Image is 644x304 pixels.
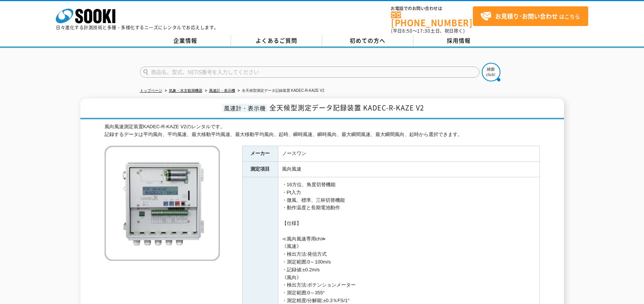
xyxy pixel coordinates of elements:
a: 気象・水文観測機器 [169,88,202,93]
img: 全天候型測定データ記録装置 KADEC-R-KAZE V2 [105,146,220,261]
span: お電話でのお問い合わせは [391,6,473,11]
input: 商品名、型式、NETIS番号を入力してください [140,67,480,78]
span: 風速計・表示機 [222,104,267,112]
li: 全天候型測定データ記録装置 KADEC-R-KAZE V2 [236,87,324,95]
span: はこちら [480,11,580,22]
strong: お見積り･お問い合わせ [495,12,558,20]
a: [PHONE_NUMBER] [391,12,473,27]
td: 風向風速 [278,162,539,177]
a: よくあるご質問 [231,35,322,46]
a: 風速計・表示機 [209,88,235,93]
td: ノースワン [278,146,539,162]
a: 初めての方へ [322,35,413,46]
span: 全天候型測定データ記録装置 KADEC-R-KAZE V2 [269,103,424,113]
a: お見積り･お問い合わせはこちら [473,6,588,26]
span: 17:30 [417,28,430,34]
th: 測定項目 [242,162,278,177]
span: 初めての方へ [350,36,385,45]
p: 日々進化する計測技術と多種・多様化するニーズにレンタルでお応えします。 [56,25,219,30]
a: 採用情報 [413,35,504,46]
img: btn_search.png [482,63,500,81]
a: トップページ [140,88,162,93]
div: 風向風速測定装置KADEC-R-KAZE V2のレンタルです。 記録するデータは平均風向、平均風速、最大移動平均風速、最大移動平均風向、起時、瞬時風速、瞬時風向、最大瞬間風速、最大瞬間風向、起時... [105,123,540,139]
span: 8:50 [402,28,413,34]
span: (平日 ～ 土日、祝日除く) [391,28,465,34]
th: メーカー [242,146,278,162]
a: 企業情報 [140,35,231,46]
